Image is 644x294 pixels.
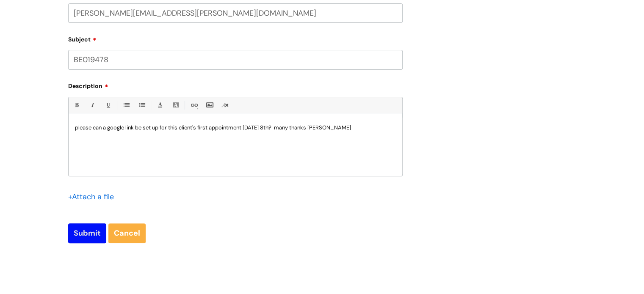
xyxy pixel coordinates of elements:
[170,100,181,110] a: Back Color
[188,100,199,110] a: Link
[136,100,147,110] a: 1. Ordered List (Ctrl-Shift-8)
[68,223,106,243] input: Submit
[220,100,230,110] a: Remove formatting (Ctrl-\)
[68,190,119,203] div: Attach a file
[75,124,396,132] p: please can a google link be set up for this client's first appointment [DATE] 8th? many thanks [P...
[68,192,72,202] span: +
[121,100,131,110] a: • Unordered List (Ctrl-Shift-7)
[68,3,403,23] input: Email
[102,100,113,110] a: Underline(Ctrl-U)
[204,100,215,110] a: Insert Image...
[87,100,97,110] a: Italic (Ctrl-I)
[71,100,82,110] a: Bold (Ctrl-B)
[68,33,403,43] label: Subject
[155,100,165,110] a: Font Color
[108,223,146,243] a: Cancel
[68,80,403,90] label: Description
